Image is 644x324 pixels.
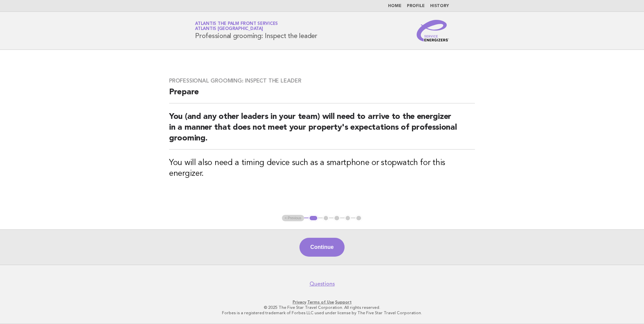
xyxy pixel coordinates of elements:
[116,299,528,305] p: · ·
[335,300,352,304] a: Support
[116,305,528,310] p: © 2025 The Five Star Travel Corporation. All rights reserved.
[430,4,449,8] a: History
[310,281,335,287] a: Questions
[195,22,278,31] a: Atlantis The Palm Front ServicesAtlantis [GEOGRAPHIC_DATA]
[195,22,317,39] h1: Professional grooming: Inspect the leader
[169,111,475,150] h2: You (and any other leaders in your team) will need to arrive to the energizer in a manner that do...
[307,300,334,304] a: Terms of Use
[169,158,475,179] h3: You will also need a timing device such as a smartphone or stopwatch for this energizer.
[388,4,401,8] a: Home
[407,4,425,8] a: Profile
[417,20,449,41] img: Service Energizers
[195,27,263,31] span: Atlantis [GEOGRAPHIC_DATA]
[169,77,475,84] h3: Professional grooming: Inspect the leader
[116,310,528,316] p: Forbes is a registered trademark of Forbes LLC used under license by The Five Star Travel Corpora...
[309,215,318,222] button: 1
[299,238,344,257] button: Continue
[293,300,306,304] a: Privacy
[169,87,475,103] h2: Prepare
